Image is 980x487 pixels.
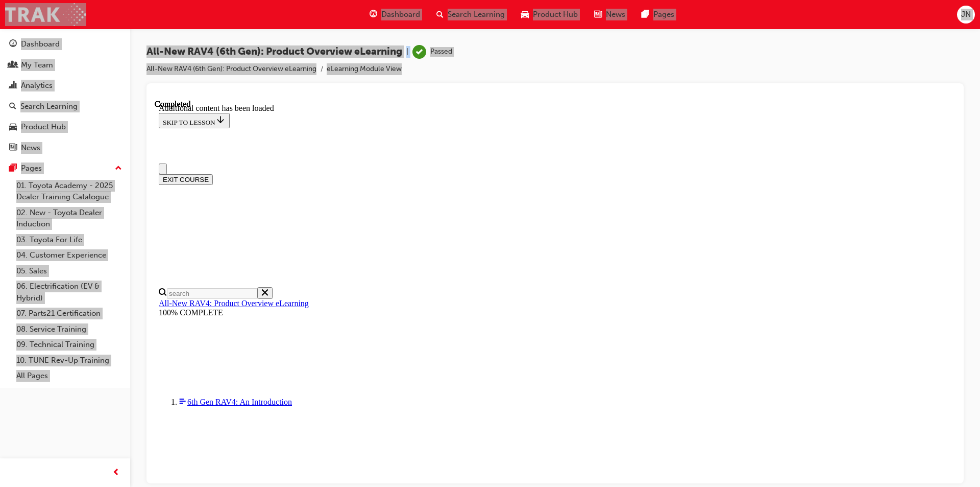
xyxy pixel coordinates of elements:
[4,138,126,157] a: News
[5,3,86,26] img: Trak
[594,8,602,21] span: news-icon
[4,159,126,178] button: Pages
[9,81,17,90] span: chart-icon
[448,9,505,20] span: Search Learning
[12,306,126,321] a: 07. Parts21 Certification
[115,162,122,175] span: up-icon
[633,4,682,25] a: pages-iconPages
[12,263,126,279] a: 05. Sales
[428,4,513,25] a: search-iconSearch Learning
[533,9,578,20] span: Product Hub
[4,35,126,54] a: Dashboard
[9,164,17,173] span: pages-icon
[9,102,16,111] span: search-icon
[4,56,126,75] a: My Team
[381,9,420,20] span: Dashboard
[4,118,126,136] a: Product Hub
[12,205,126,232] a: 02. New - Toyota Dealer Induction
[12,321,126,337] a: 08. Service Training
[9,144,17,153] span: news-icon
[21,121,66,133] div: Product Hub
[12,178,126,205] a: 01. Toyota Academy - 2025 Dealer Training Catalogue
[370,8,377,21] span: guage-icon
[12,337,126,353] a: 09. Technical Training
[12,353,126,368] a: 10. TUNE Rev-Up Training
[513,4,586,25] a: car-iconProduct Hub
[957,6,975,24] button: JN
[412,45,426,59] span: learningRecordVerb_PASS-icon
[9,40,17,49] span: guage-icon
[9,61,17,70] span: people-icon
[146,64,316,73] a: All-New RAV4 (6th Gen): Product Overview eLearning
[9,123,17,132] span: car-icon
[12,279,126,306] a: 06. Electrification (EV & Hybrid)
[21,38,60,50] div: Dashboard
[4,97,126,116] a: Search Learning
[4,76,126,95] a: Analytics
[21,59,53,71] div: My Team
[327,63,402,75] li: eLearning Module View
[12,368,126,384] a: All Pages
[12,247,126,263] a: 04. Customer Experience
[586,4,633,25] a: news-iconNews
[642,8,649,21] span: pages-icon
[146,46,402,58] span: All-New RAV4 (6th Gen): Product Overview eLearning
[12,232,126,248] a: 03. Toyota For Life
[20,101,78,112] div: Search Learning
[961,9,971,20] span: JN
[521,8,529,21] span: car-icon
[436,8,444,21] span: search-icon
[430,47,452,57] div: Passed
[361,4,428,25] a: guage-iconDashboard
[4,33,126,159] button: DashboardMy TeamAnalyticsSearch LearningProduct HubNews
[406,46,408,58] span: |
[21,163,42,174] div: Pages
[21,80,53,91] div: Analytics
[21,142,40,154] div: News
[606,9,625,20] span: News
[653,9,674,20] span: Pages
[112,467,120,479] span: prev-icon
